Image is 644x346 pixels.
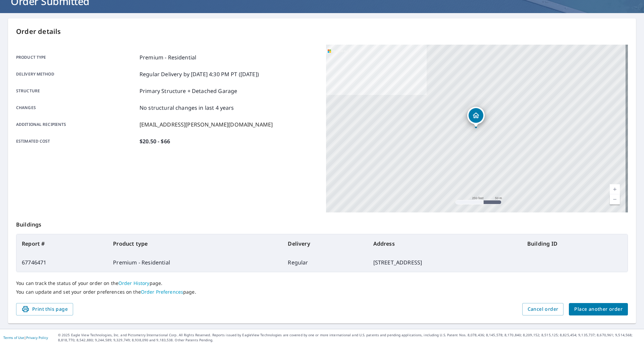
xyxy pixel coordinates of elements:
p: Structure [16,87,137,95]
p: Estimated cost [16,137,137,145]
p: Additional recipients [16,120,137,129]
a: Terms of Use [3,335,24,340]
p: Order details [16,27,628,37]
p: $20.50 - $66 [140,137,170,145]
span: Print this page [21,305,68,313]
th: Report # [16,234,108,253]
a: Current Level 17, Zoom In [610,184,620,194]
p: © 2025 Eagle View Technologies, Inc. and Pictometry International Corp. All Rights Reserved. Repo... [58,333,641,343]
button: Cancel order [522,303,564,315]
div: Dropped pin, building 1, Residential property, 5245 Lansdowne Ave Saint Louis, MO 63109 [467,107,485,128]
button: Place another order [569,303,628,315]
p: You can track the status of your order on the page. [16,280,628,286]
p: Premium - Residential [140,53,196,61]
p: [EMAIL_ADDRESS][PERSON_NAME][DOMAIN_NAME] [140,120,273,129]
a: Privacy Policy [26,335,48,340]
p: Changes [16,104,137,112]
td: 67746471 [16,253,108,272]
th: Product type [108,234,282,253]
th: Delivery [282,234,368,253]
td: Regular [282,253,368,272]
a: Order Preferences [141,289,183,295]
td: Premium - Residential [108,253,282,272]
p: Product type [16,53,137,61]
p: No structural changes in last 4 years [140,104,234,112]
span: Place another order [574,305,623,313]
a: Order History [118,280,150,286]
p: You can update and set your order preferences on the page. [16,289,628,295]
th: Building ID [522,234,628,253]
p: | [3,336,48,340]
button: Print this page [16,303,73,315]
p: Delivery method [16,70,137,78]
span: Cancel order [528,305,558,313]
td: [STREET_ADDRESS] [368,253,522,272]
p: Buildings [16,212,628,234]
p: Regular Delivery by [DATE] 4:30 PM PT ([DATE]) [140,70,259,78]
th: Address [368,234,522,253]
a: Current Level 17, Zoom Out [610,194,620,204]
p: Primary Structure + Detached Garage [140,87,237,95]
